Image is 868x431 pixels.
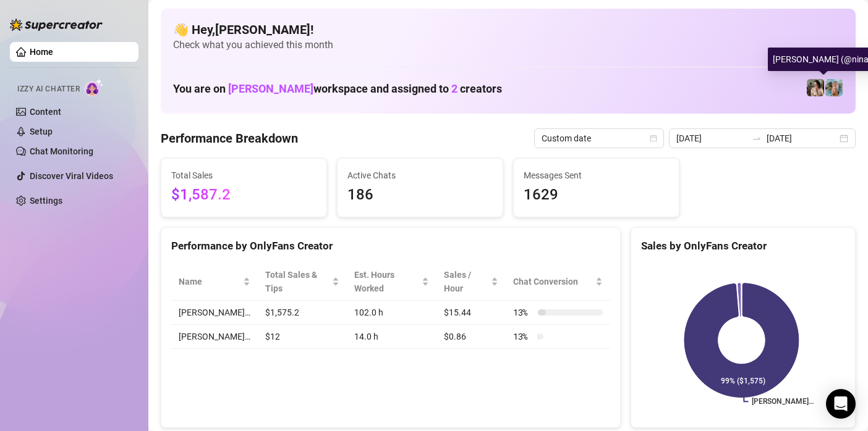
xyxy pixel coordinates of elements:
[752,133,762,143] span: swap-right
[173,38,843,52] span: Check what you achieved this month
[258,301,347,325] td: $1,575.2
[265,268,330,295] span: Total Sales & Tips
[171,169,317,182] span: Total Sales
[171,325,258,349] td: [PERSON_NAME]…
[641,238,845,254] div: Sales by OnlyFans Creator
[524,169,669,182] span: Messages Sent
[30,47,53,57] a: Home
[171,263,258,301] th: Name
[513,330,533,343] span: 13 %
[171,238,610,254] div: Performance by OnlyFans Creator
[171,183,317,207] span: $1,587.2
[436,263,506,301] th: Sales / Hour
[173,82,502,96] h1: You are on workspace and assigned to creators
[826,389,856,419] div: Open Intercom Messenger
[542,129,657,148] span: Custom date
[354,268,420,295] div: Est. Hours Worked
[161,130,298,147] h4: Performance Breakdown
[436,325,506,349] td: $0.86
[807,79,824,96] img: Cindy
[173,21,843,38] h4: 👋 Hey, [PERSON_NAME] !
[436,301,506,325] td: $15.44
[347,325,437,349] td: 14.0 h
[85,78,104,96] img: AI Chatter
[752,133,762,143] span: to
[10,19,103,31] img: logo-BBDzfeDw.svg
[444,268,488,295] span: Sales / Hour
[258,325,347,349] td: $12
[451,82,457,95] span: 2
[30,171,113,181] a: Discover Viral Videos
[825,79,843,96] img: Nina
[30,196,62,206] a: Settings
[506,263,610,301] th: Chat Conversion
[347,169,493,182] span: Active Chats
[228,82,313,95] span: [PERSON_NAME]
[752,398,814,406] text: [PERSON_NAME]…
[179,275,240,288] span: Name
[30,127,53,136] a: Setup
[767,132,837,145] input: End date
[30,107,61,117] a: Content
[650,135,657,142] span: calendar
[676,132,747,145] input: Start date
[258,263,347,301] th: Total Sales & Tips
[347,301,437,325] td: 102.0 h
[17,83,80,95] span: Izzy AI Chatter
[513,306,533,319] span: 13 %
[513,275,593,288] span: Chat Conversion
[171,301,258,325] td: [PERSON_NAME]…
[347,183,493,207] span: 186
[30,146,93,156] a: Chat Monitoring
[524,183,669,207] span: 1629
